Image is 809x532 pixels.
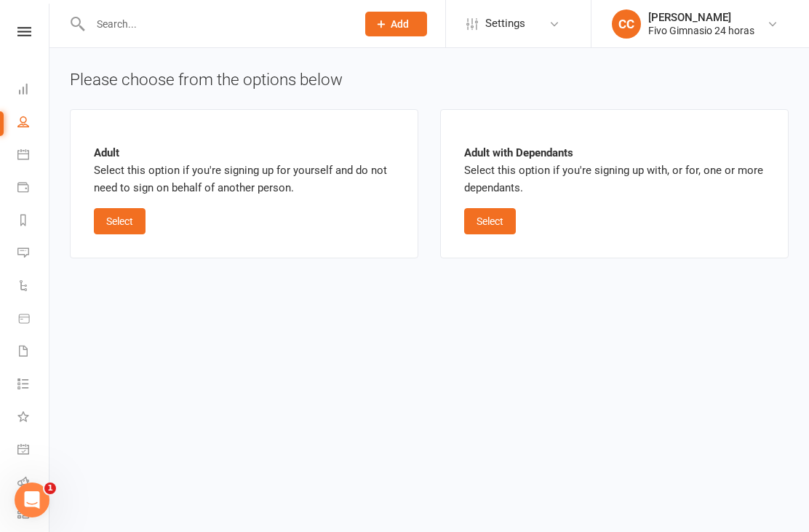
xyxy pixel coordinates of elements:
[17,467,50,500] a: Roll call kiosk mode
[94,208,146,234] button: Select
[391,18,409,30] span: Add
[17,303,50,336] a: Product Sales
[17,402,50,434] a: What's New
[17,107,50,140] a: People
[365,12,427,36] button: Add
[464,146,573,159] strong: Adult with Dependants
[648,24,754,37] div: Fivo Gimnasio 24 horas
[464,208,516,234] button: Select
[94,144,394,196] p: Select this option if you're signing up for yourself and do not need to sign on behalf of another...
[17,172,50,205] a: Payments
[464,144,765,196] p: Select this option if you're signing up with, or for, one or more dependants.
[17,434,50,467] a: General attendance kiosk mode
[612,9,641,39] div: CC
[15,483,49,517] iframe: Intercom live chat
[86,14,346,34] input: Search...
[648,11,754,24] div: [PERSON_NAME]
[44,483,56,494] span: 1
[94,146,119,159] strong: Adult
[70,68,789,92] div: Please choose from the options below
[17,140,50,172] a: Calendar
[17,205,50,238] a: Reports
[17,74,50,107] a: Dashboard
[485,7,525,40] span: Settings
